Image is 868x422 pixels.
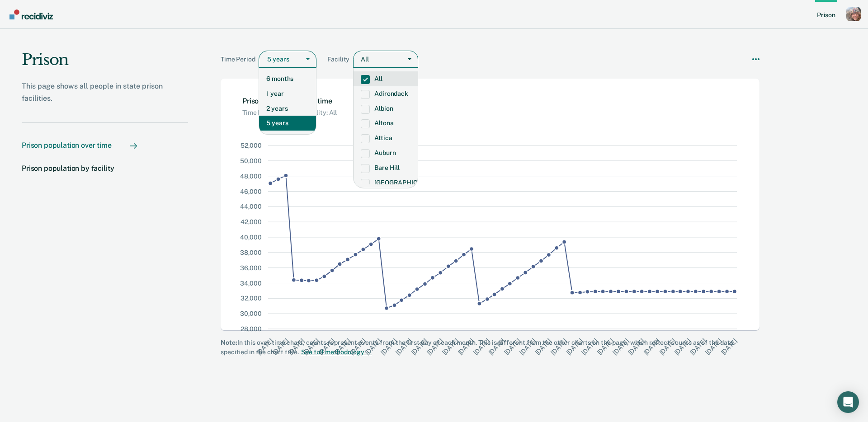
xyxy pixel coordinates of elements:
label: Auburn [361,149,410,157]
label: Albion [361,105,410,113]
button: Profile dropdown button [846,7,861,21]
div: 6 months [259,71,316,86]
nav: Chart navigation [22,141,188,202]
div: Open Intercom Messenger [837,391,859,413]
main: Main chart and filter content [188,29,796,417]
div: All [354,53,401,66]
div: Prison population by facility [22,164,114,173]
span: Facility [327,56,353,63]
div: Prison population over time [22,141,112,150]
div: 1 year [259,86,316,101]
label: [GEOGRAPHIC_DATA] [361,179,410,187]
input: timePeriod [267,56,269,63]
svg: More options [752,56,759,63]
label: Bare Hill [361,164,410,172]
div: 2 years [259,101,316,116]
div: 5 years [259,116,316,131]
label: Altona [361,119,410,127]
h2: Chart: Prison population over time. Current filters: Time Period: 5 years; Facility: All [242,97,337,117]
label: All [361,75,410,83]
label: Attica [361,134,410,142]
h1: Prison [22,51,188,76]
label: Adirondack [361,90,410,98]
span: Time Period [221,56,259,63]
p: This page shows all people in state prison facilities. [22,80,188,104]
img: Recidiviz [9,9,53,19]
div: Chart subtitle [242,105,337,117]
